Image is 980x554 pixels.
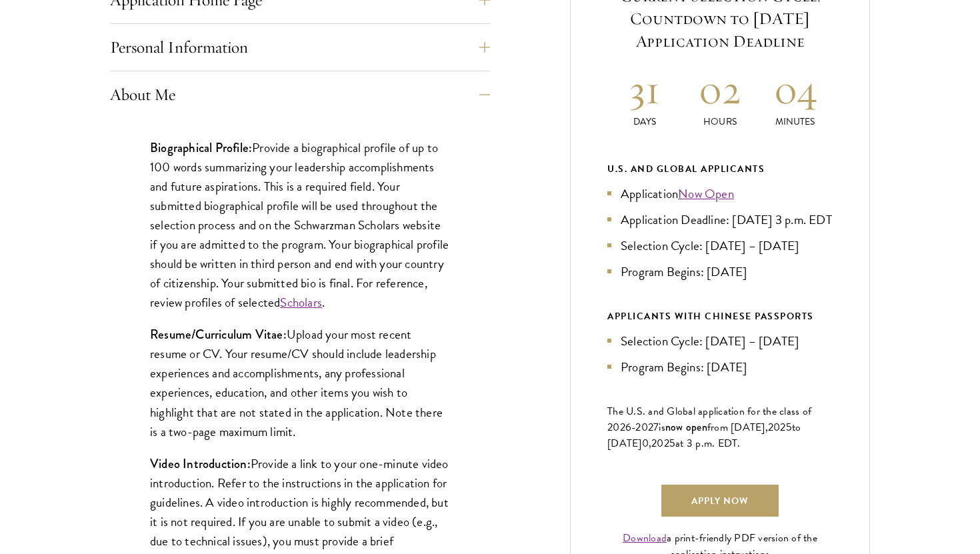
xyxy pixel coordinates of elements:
li: Program Begins: [DATE] [607,262,833,281]
span: 5 [786,419,792,435]
p: Upload your most recent resume or CV. Your resume/CV should include leadership experiences and ac... [150,325,450,441]
span: 0 [642,435,649,451]
strong: Resume/Curriculum Vitae: [150,325,287,343]
h2: 02 [683,65,758,115]
div: APPLICANTS WITH CHINESE PASSPORTS [607,308,833,325]
li: Application Deadline: [DATE] 3 p.m. EDT [607,210,833,229]
a: Download [623,530,667,546]
button: Personal Information [110,31,490,63]
span: is [659,419,665,435]
p: Provide a biographical profile of up to 100 words summarizing your leadership accomplishments and... [150,138,450,313]
a: Apply Now [661,485,779,517]
span: now open [665,419,707,435]
p: Days [607,115,683,129]
button: About Me [110,79,490,111]
span: , [649,435,651,451]
span: 202 [768,419,786,435]
li: Selection Cycle: [DATE] – [DATE] [607,236,833,255]
span: 202 [651,435,669,451]
strong: Biographical Profile: [150,139,252,157]
span: 7 [653,419,659,435]
span: The U.S. and Global application for the class of 202 [607,403,811,435]
li: Program Begins: [DATE] [607,357,833,377]
p: Minutes [757,115,833,129]
h2: 04 [757,65,833,115]
h2: 31 [607,65,683,115]
a: Now Open [678,184,734,203]
li: Selection Cycle: [DATE] – [DATE] [607,331,833,351]
span: at 3 p.m. EDT. [675,435,741,451]
span: from [DATE], [707,419,768,435]
span: to [DATE] [607,419,801,451]
span: -202 [631,419,653,435]
div: U.S. and Global Applicants [607,161,833,177]
span: 5 [669,435,675,451]
a: Scholars [280,293,322,312]
li: Application [607,184,833,203]
p: Hours [683,115,758,129]
strong: Video Introduction: [150,455,251,473]
span: 6 [625,419,631,435]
